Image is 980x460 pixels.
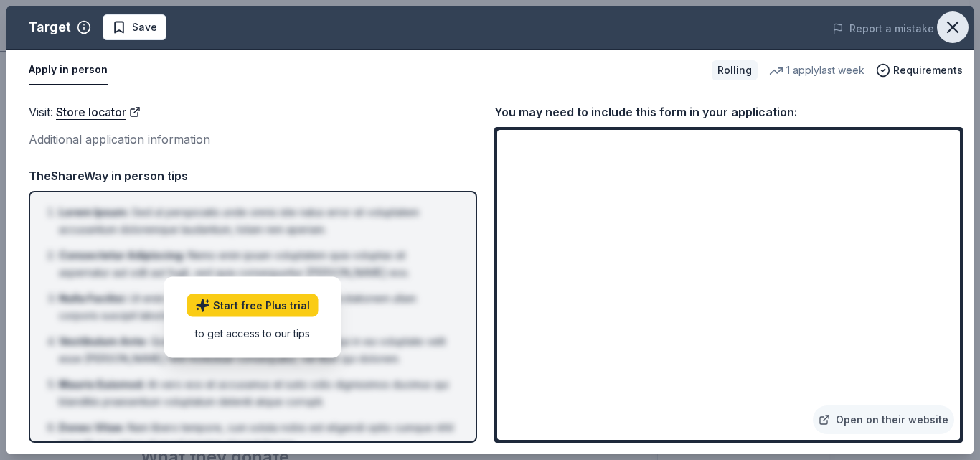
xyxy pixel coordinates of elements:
button: Requirements [876,62,963,79]
span: Save [132,19,157,36]
span: Nulla Facilisi : [59,292,127,304]
span: Lorem Ipsum : [59,206,129,218]
li: At vero eos et accusamus et iusto odio dignissimos ducimus qui blanditiis praesentium voluptatum ... [59,376,456,410]
li: Quis autem vel eum iure reprehenderit qui in ea voluptate velit esse [PERSON_NAME] nihil molestia... [59,333,456,367]
div: 1 apply last week [769,62,864,79]
li: Ut enim ad minima veniam, quis nostrum exercitationem ullam corporis suscipit laboriosam, nisi ut... [59,290,456,324]
span: Mauris Euismod : [59,378,145,390]
li: Sed ut perspiciatis unde omnis iste natus error sit voluptatem accusantium doloremque laudantium,... [59,204,456,238]
div: TheShareWay in person tips [29,166,477,185]
li: Nam libero tempore, cum soluta nobis est eligendi optio cumque nihil impedit quo minus id quod ma... [59,419,456,454]
button: Report a mistake [832,20,934,37]
div: to get access to our tips [187,325,319,340]
div: Visit : [29,103,477,121]
a: Open on their website [813,405,954,434]
a: Store locator [56,103,141,121]
span: Vestibulum Ante : [59,335,148,347]
button: Apply in person [29,55,108,85]
li: Nemo enim ipsam voluptatem quia voluptas sit aspernatur aut odit aut fugit, sed quia consequuntur... [59,247,456,281]
span: Donec Vitae : [59,421,125,433]
div: Rolling [712,60,758,80]
span: Requirements [893,62,963,79]
a: Start free Plus trial [187,294,319,316]
div: Additional application information [29,130,477,149]
div: Target [29,16,71,39]
div: You may need to include this form in your application: [494,103,963,121]
button: Save [103,14,166,40]
span: Consectetur Adipiscing : [59,249,185,261]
